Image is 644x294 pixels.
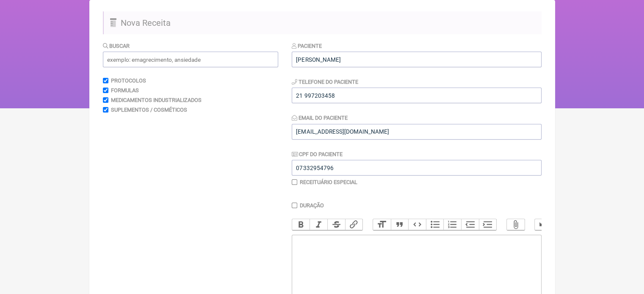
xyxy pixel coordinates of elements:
button: Strikethrough [327,219,345,230]
label: Paciente [292,43,322,49]
h2: Nova Receita [103,11,542,34]
label: Telefone do Paciente [292,79,358,85]
label: Email do Paciente [292,115,348,121]
button: Italic [310,219,327,230]
button: Increase Level [479,219,497,230]
button: Undo [535,219,553,230]
button: Link [345,219,363,230]
button: Numbers [443,219,461,230]
button: Code [408,219,426,230]
label: Suplementos / Cosméticos [111,107,187,113]
label: Formulas [111,87,139,93]
button: Bold [292,219,310,230]
label: CPF do Paciente [292,151,343,157]
button: Attach Files [507,219,525,230]
label: Protocolos [111,77,146,84]
button: Heading [373,219,391,230]
button: Decrease Level [461,219,479,230]
label: Buscar [103,43,130,49]
label: Receituário Especial [300,179,357,185]
label: Duração [300,202,324,209]
label: Medicamentos Industrializados [111,97,202,103]
button: Quote [391,219,409,230]
input: exemplo: emagrecimento, ansiedade [103,52,278,67]
button: Bullets [426,219,444,230]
